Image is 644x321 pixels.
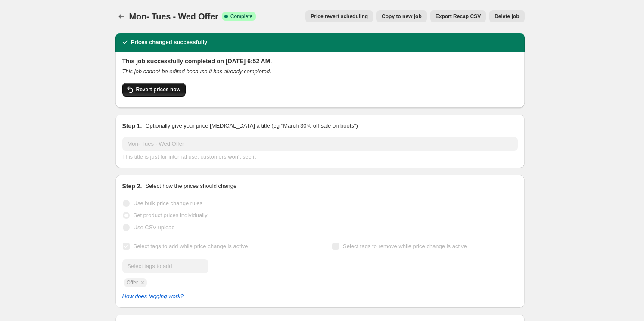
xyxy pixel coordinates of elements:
[122,259,208,273] input: Select tags to add
[382,13,422,20] span: Copy to new job
[230,13,252,20] span: Complete
[122,122,142,130] h2: Step 1.
[145,182,236,190] p: Select how the prices should change
[376,10,427,22] button: Copy to new job
[122,293,184,299] a: How does tagging work?
[122,57,518,65] h2: This job successfully completed on [DATE] 6:52 AM.
[122,68,271,75] i: This job cannot be edited because it has already completed.
[436,13,481,20] span: Export Recap CSV
[129,12,218,21] span: Mon- Tues - Wed Offer
[122,153,256,160] span: This title is just for internal use, customers won't see it
[122,182,142,190] h2: Step 2.
[136,86,180,93] span: Revert prices now
[134,243,248,249] span: Select tags to add while price change is active
[134,200,202,206] span: Use bulk price change rules
[122,83,186,97] button: Revert prices now
[115,10,128,22] button: Price change jobs
[122,137,518,151] input: 30% off holiday sale
[131,38,208,47] h2: Prices changed successfully
[145,122,358,130] p: Optionally give your price [MEDICAL_DATA] a title (eg "March 30% off sale on boots")
[343,243,467,249] span: Select tags to remove while price change is active
[134,224,175,231] span: Use CSV upload
[134,212,208,218] span: Set product prices individually
[305,10,373,22] button: Price revert scheduling
[489,10,524,22] button: Delete job
[430,10,486,22] button: Export Recap CSV
[311,13,368,20] span: Price revert scheduling
[495,13,519,20] span: Delete job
